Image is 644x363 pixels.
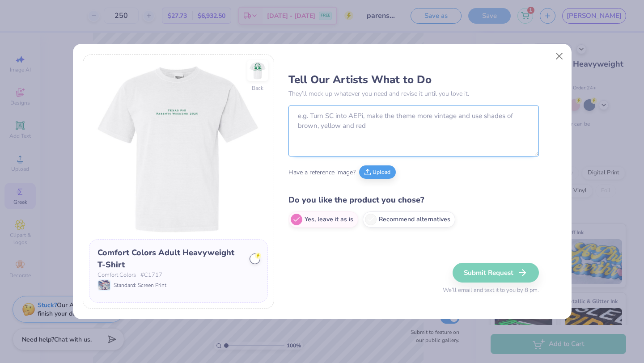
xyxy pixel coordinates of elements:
[89,60,268,239] img: Front
[140,271,162,280] span: # C1717
[288,73,539,86] h3: Tell Our Artists What to Do
[288,194,539,207] h4: Do you like the product you chose?
[551,48,568,65] button: Close
[443,286,539,295] span: We’ll email and text it to you by 8 pm.
[288,168,356,177] span: Have a reference image?
[363,211,455,228] label: Recommend alternatives
[252,84,263,92] div: Back
[97,271,136,280] span: Comfort Colors
[114,281,166,289] span: Standard: Screen Print
[288,211,358,228] label: Yes, leave it as is
[288,89,539,98] p: They’ll mock up whatever you need and revise it until you love it.
[98,280,110,290] img: Standard: Screen Print
[97,247,243,271] div: Comfort Colors Adult Heavyweight T-Shirt
[359,165,396,179] button: Upload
